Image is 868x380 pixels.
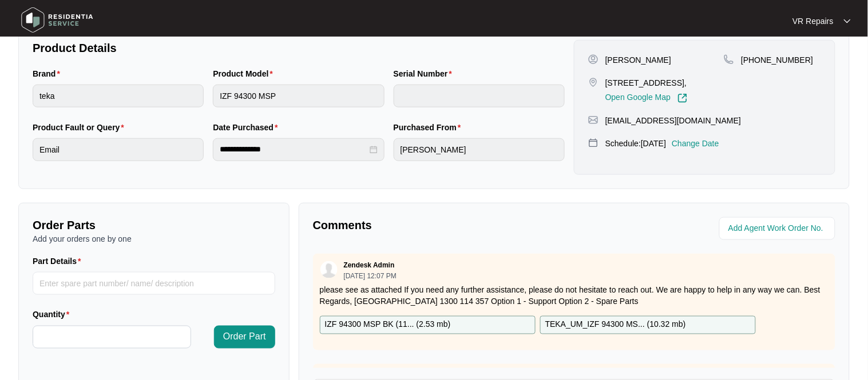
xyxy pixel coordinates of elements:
[677,93,688,103] img: Link-External
[33,217,275,233] p: Order Parts
[33,68,65,79] label: Brand
[220,143,367,155] input: Date Purchased
[33,326,191,348] input: Quantity
[588,138,599,148] img: map-pin
[223,330,266,344] span: Order Part
[545,319,686,331] p: TEKA_UM_IZF 94300 MS... ( 10.32 mb )
[320,261,338,278] img: user.svg
[394,68,457,79] label: Serial Number
[844,18,851,24] img: dropdown arrow
[320,284,829,307] p: please see as attached If you need any further assistance, please do not hesitate to reach out. W...
[605,77,688,89] p: [STREET_ADDRESS],
[33,40,565,56] p: Product Details
[792,15,834,27] p: VR Repairs
[605,115,741,126] p: [EMAIL_ADDRESS][DOMAIN_NAME]
[394,122,466,133] label: Purchased From
[605,138,666,149] p: Schedule: [DATE]
[605,93,688,103] a: Open Google Map
[213,68,278,79] label: Product Model
[33,122,129,133] label: Product Fault or Query
[33,272,275,295] input: Part Details
[394,138,565,161] input: Purchased From
[344,273,397,279] p: [DATE] 12:07 PM
[588,115,599,125] img: map-pin
[313,217,566,233] p: Comments
[325,319,451,331] p: IZF 94300 MSP BK (11... ( 2.53 mb )
[33,255,86,267] label: Part Details
[724,54,734,65] img: map-pin
[741,54,813,66] p: [PHONE_NUMBER]
[33,138,204,161] input: Product Fault or Query
[588,54,599,65] img: user-pin
[728,222,829,235] input: Add Agent Work Order No.
[214,326,275,349] button: Order Part
[672,138,719,149] p: Change Date
[605,54,671,66] p: [PERSON_NAME]
[33,85,204,107] input: Brand
[394,85,565,107] input: Serial Number
[17,3,97,37] img: residentia service logo
[213,122,282,133] label: Date Purchased
[588,77,599,87] img: map-pin
[33,233,275,245] p: Add your orders one by one
[344,261,395,270] p: Zendesk Admin
[33,309,74,321] label: Quantity
[213,85,384,107] input: Product Model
